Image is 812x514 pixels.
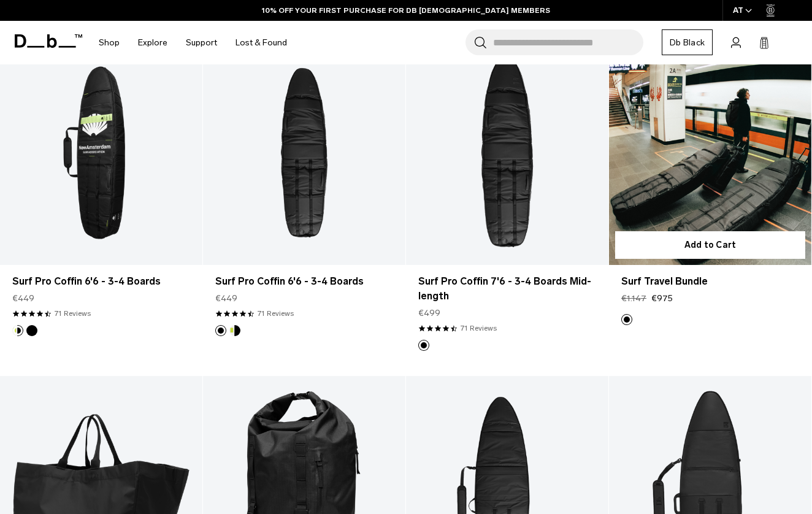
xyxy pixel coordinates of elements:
s: €1.147 [621,292,646,305]
button: Db x New Amsterdam Surf Association [12,325,23,336]
nav: Main Navigation [90,21,296,64]
button: Black Out [418,340,429,351]
button: Black Out [26,325,37,336]
a: 71 reviews [55,308,91,319]
a: Surf Travel Bundle [621,274,799,289]
span: €499 [418,307,440,320]
a: 10% OFF YOUR FIRST PURCHASE FOR DB [DEMOGRAPHIC_DATA] MEMBERS [262,5,550,16]
a: Explore [138,21,167,64]
span: €449 [215,292,237,305]
a: 71 reviews [258,308,294,319]
a: Surf Pro Coffin 6'6 - 3-4 Boards [215,274,393,289]
button: Black Out [621,314,632,325]
a: 71 reviews [461,323,497,334]
a: Surf Pro Coffin 6'6 - 3-4 Boards [12,274,190,289]
a: Lost & Found [236,21,287,64]
a: Surf Pro Coffin 7'6 - 3-4 Boards Mid-length [418,274,596,304]
a: Surf Pro Coffin 7'6 - 3-4 Boards Mid-length [406,40,608,266]
button: Black Out [215,325,226,336]
button: Add to Cart [615,231,805,259]
a: Surf Travel Bundle [609,40,811,266]
span: €449 [12,292,34,305]
span: €975 [651,292,673,305]
a: Support [186,21,217,64]
button: Db x New Amsterdam Surf Association [229,325,240,336]
a: Shop [99,21,120,64]
a: Db Black [662,29,713,55]
a: Surf Pro Coffin 6'6 - 3-4 Boards [203,40,405,266]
